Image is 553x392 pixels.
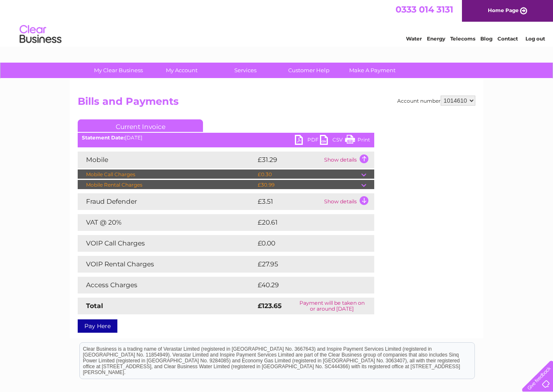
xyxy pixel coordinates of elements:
a: Current Invoice [78,119,203,132]
a: Pay Here [78,319,117,333]
td: VOIP Call Charges [78,235,256,252]
a: My Account [147,63,216,78]
a: 0333 014 3131 [396,4,453,15]
td: £0.30 [256,169,361,180]
td: Show details [322,152,374,168]
td: Access Charges [78,277,256,293]
td: Payment will be taken on or around [DATE] [290,298,374,314]
div: Account number [397,96,475,106]
a: Make A Payment [338,63,407,78]
td: £3.51 [256,193,322,210]
td: Show details [322,193,374,210]
td: VAT @ 20% [78,214,256,231]
a: Customer Help [274,63,343,78]
td: VOIP Rental Charges [78,256,256,273]
h2: Bills and Payments [78,96,475,111]
a: Services [211,63,280,78]
b: Statement Date: [82,134,125,141]
strong: £123.65 [258,302,282,310]
a: Log out [525,35,545,42]
a: Print [345,135,370,147]
td: Fraud Defender [78,193,256,210]
td: £20.61 [256,214,357,231]
td: £31.29 [256,152,322,168]
a: CSV [320,135,345,147]
td: Mobile [78,152,256,168]
strong: Total [86,302,103,310]
a: Water [406,35,422,42]
a: Contact [497,35,518,42]
a: Blog [480,35,492,42]
td: Mobile Rental Charges [78,180,256,190]
a: Energy [427,35,445,42]
div: [DATE] [78,135,374,141]
a: Telecoms [450,35,475,42]
img: logo.png [19,22,62,47]
div: Clear Business is a trading name of Verastar Limited (registered in [GEOGRAPHIC_DATA] No. 3667643... [80,5,474,40]
a: My Clear Business [84,63,153,78]
td: £0.00 [256,235,355,252]
td: £30.99 [256,180,361,190]
td: Mobile Call Charges [78,169,256,180]
a: PDF [295,135,320,147]
td: £40.29 [256,277,358,293]
td: £27.95 [256,256,357,273]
